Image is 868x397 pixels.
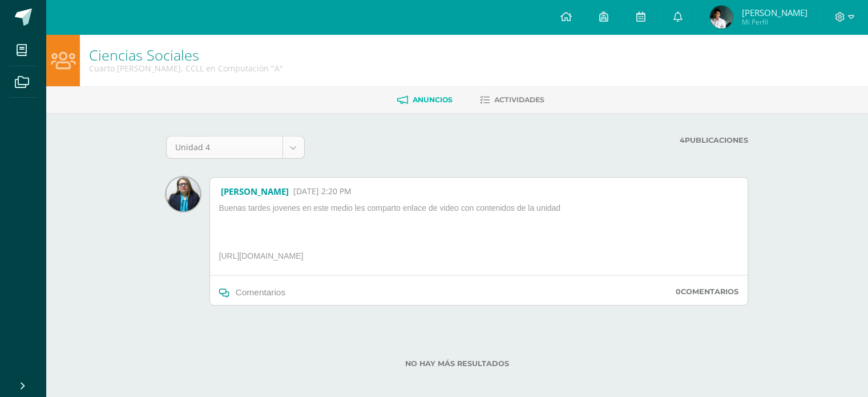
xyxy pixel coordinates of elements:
span: [PERSON_NAME] [741,7,807,18]
label: No hay más resultados [166,359,748,368]
p: [URL][DOMAIN_NAME] [215,251,586,266]
strong: 4 [679,136,684,145]
a: Actividades [480,91,544,109]
p: Buenas tardes jovenes en este medio les comparto enlace de video con contenidos de la unidad [215,203,586,218]
span: Anuncios [413,95,453,104]
h1: Ciencias Sociales [89,47,283,63]
label: Comentarios [676,287,738,296]
a: Ciencias Sociales [89,45,199,65]
img: 72adf09ccefca57803c21869994cf9bb.png [710,6,733,29]
a: Anuncios [397,91,453,109]
span: Actividades [494,95,544,104]
span: Mi Perfil [741,17,807,27]
label: Publicaciones [412,136,748,145]
img: 33824b6ed20ab7b75c0531e62f0fd994.png [166,177,200,211]
span: Unidad 4 [175,137,274,158]
span: [DATE] 2:20 PM [293,186,352,197]
a: Unidad 4 [167,137,304,158]
strong: 0 [676,287,681,296]
div: Cuarto Bach. CCLL en Computación 'A' [89,63,283,74]
span: Comentarios [236,287,285,297]
a: [PERSON_NAME] [221,186,289,197]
